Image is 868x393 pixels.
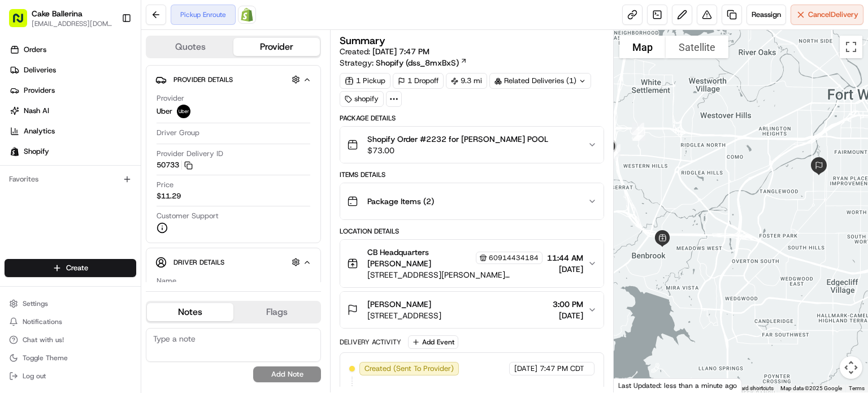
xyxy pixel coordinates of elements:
[489,73,591,89] div: Related Deliveries (1)
[155,253,311,271] button: Driver Details
[24,126,55,136] span: Analytics
[233,303,320,321] button: Flags
[367,196,434,207] span: Package Items ( 2 )
[553,310,583,321] span: [DATE]
[147,38,233,56] button: Quotes
[157,106,172,116] span: Uber
[340,292,604,328] button: [PERSON_NAME][STREET_ADDRESS]3:00 PM[DATE]
[540,364,584,374] span: 7:47 PM CDT
[5,41,141,59] a: Orders
[367,310,441,321] span: [STREET_ADDRESS]
[5,296,136,312] button: Settings
[5,61,141,79] a: Deliveries
[627,122,649,144] div: 1
[157,93,184,103] span: Provider
[725,385,774,392] button: Keyboard shortcuts
[340,91,384,107] div: shopify
[5,142,141,161] a: Shopify
[600,144,621,166] div: 6
[5,5,117,32] button: Cake Ballerina[EMAIL_ADDRESS][DOMAIN_NAME]
[372,46,429,57] span: [DATE] 7:47 PM
[24,146,49,157] span: Shopify
[173,258,224,267] span: Driver Details
[5,368,136,384] button: Log out
[446,73,487,89] div: 9.3 mi
[393,73,444,89] div: 1 Dropoff
[147,303,233,321] button: Notes
[340,183,604,219] button: Package Items (2)
[157,160,193,170] button: 50733
[32,8,83,19] button: Cake Ballerina
[5,81,141,100] a: Providers
[177,105,190,118] img: uber-new-logo.jpeg
[489,253,539,262] span: 60914434184
[614,378,742,392] div: Last Updated: less than a minute ago
[619,36,666,58] button: Show street map
[666,36,728,58] button: Show satellite imagery
[514,364,537,374] span: [DATE]
[547,264,583,275] span: [DATE]
[24,65,56,75] span: Deliveries
[5,122,141,140] a: Analytics
[849,385,865,391] a: Terms (opens in new tab)
[66,263,88,273] span: Create
[340,127,604,163] button: Shopify Order #2232 for [PERSON_NAME] POOL$73.00
[157,191,181,201] span: $11.29
[553,299,583,310] span: 3:00 PM
[628,124,649,145] div: 2
[5,314,136,330] button: Notifications
[340,240,604,287] button: CB Headquarters [PERSON_NAME]60914434184[STREET_ADDRESS][PERSON_NAME][PERSON_NAME]11:44 AM[DATE]
[340,36,385,46] h3: Summary
[547,252,583,264] span: 11:44 AM
[840,356,862,379] button: Map camera controls
[367,269,542,280] span: [STREET_ADDRESS][PERSON_NAME][PERSON_NAME]
[364,364,454,374] span: Created (Sent To Provider)
[240,8,254,21] img: Shopify
[23,372,46,381] span: Log out
[157,276,176,286] span: Name
[157,128,199,138] span: Driver Group
[752,10,781,20] span: Reassign
[233,38,320,56] button: Provider
[617,378,654,392] img: Google
[808,10,858,20] span: Cancel Delivery
[780,385,842,391] span: Map data ©2025 Google
[23,353,68,362] span: Toggle Theme
[367,247,474,269] span: CB Headquarters [PERSON_NAME]
[155,70,311,89] button: Provider Details
[5,170,136,188] div: Favorites
[24,106,49,116] span: Nash AI
[10,147,19,156] img: Shopify logo
[23,317,62,326] span: Notifications
[340,57,467,68] div: Strategy:
[238,6,256,24] a: Shopify
[597,148,619,169] div: 8
[340,338,401,347] div: Delivery Activity
[32,19,112,28] button: [EMAIL_ADDRESS][DOMAIN_NAME]
[173,75,233,84] span: Provider Details
[840,36,862,58] button: Toggle fullscreen view
[367,299,431,310] span: [PERSON_NAME]
[367,133,548,145] span: Shopify Order #2232 for [PERSON_NAME] POOL
[408,335,458,349] button: Add Event
[791,5,863,25] button: CancelDelivery
[23,335,64,344] span: Chat with us!
[23,299,48,308] span: Settings
[604,140,625,161] div: 5
[157,149,223,159] span: Provider Delivery ID
[628,124,650,145] div: 3
[617,378,654,392] a: Open this area in Google Maps (opens a new window)
[376,57,459,68] span: Shopify (dss_8mxBxS)
[5,350,136,366] button: Toggle Theme
[747,5,786,25] button: Reassign
[5,102,141,120] a: Nash AI
[627,118,649,140] div: 4
[157,180,173,190] span: Price
[340,227,604,236] div: Location Details
[24,85,55,96] span: Providers
[376,57,467,68] a: Shopify (dss_8mxBxS)
[367,145,548,156] span: $73.00
[340,73,390,89] div: 1 Pickup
